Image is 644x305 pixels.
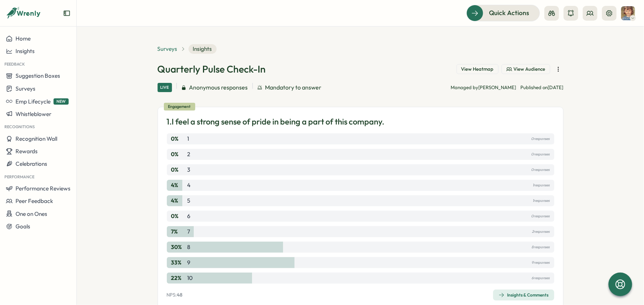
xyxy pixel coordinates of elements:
h1: Quarterly Pulse Check-In [158,63,266,76]
p: 2 [187,150,190,158]
p: 1 responses [533,181,550,189]
p: 9 [187,259,191,267]
span: Rewards [16,148,38,155]
span: Goals [16,223,30,230]
p: 6 responses [532,274,550,282]
span: NEW [54,98,69,105]
span: Suggestion Boxes [16,72,60,79]
span: Insights [189,44,217,54]
span: View Audience [514,66,545,73]
p: Published on [521,84,564,91]
a: Surveys [158,45,178,53]
span: [DATE] [548,84,564,90]
span: Whistleblower [16,111,51,118]
img: Jane Lapthorne [621,6,635,20]
p: 0 % [171,212,186,220]
p: 7 % [171,228,186,236]
div: Engagement [164,103,195,111]
span: Surveys [16,85,35,92]
button: Expand sidebar [63,10,70,17]
p: 6 [187,212,191,220]
p: 0 % [171,135,186,143]
span: Home [16,35,31,42]
button: View Audience [502,64,550,74]
p: 1 [187,135,189,143]
span: [PERSON_NAME] [479,84,516,90]
p: 1. I feel a strong sense of pride in being a part of this company. [167,116,385,127]
p: 3 [187,166,190,174]
span: Celebrations [16,160,47,167]
span: Emp Lifecycle [16,98,51,105]
span: Insights [16,48,35,55]
p: 33 % [171,259,186,267]
p: 0 responses [531,212,550,220]
div: Live [158,83,172,92]
span: Anonymous responses [189,83,248,92]
p: 4 % [171,181,186,189]
p: 4 [187,181,191,189]
p: 9 responses [532,259,550,267]
p: 8 [187,243,190,251]
p: 22 % [171,274,186,282]
p: 0 % [171,166,186,174]
button: View Heatmap [457,64,499,74]
p: 10 [187,274,193,282]
p: 30 % [171,243,186,251]
span: View Heatmap [461,66,494,73]
p: 2 responses [532,228,550,236]
p: 8 responses [532,243,550,251]
span: Mandatory to answer [265,83,322,92]
span: Performance Reviews [16,185,70,192]
p: 0 responses [531,150,550,158]
button: Insights & Comments [493,290,554,301]
p: 1 responses [533,197,550,205]
p: 0 responses [531,166,550,174]
p: NPS: [167,292,183,298]
span: Quick Actions [489,8,529,18]
p: 4 % [171,197,186,205]
span: Peer Feedback [16,197,53,204]
p: 5 [187,197,190,205]
p: Managed by [451,84,516,91]
span: 48 [177,292,183,298]
button: Quick Actions [466,5,540,21]
p: 0 % [171,150,186,158]
span: One on Ones [16,210,47,217]
div: Insights & Comments [499,292,549,298]
p: 0 responses [531,135,550,143]
p: 7 [187,228,190,236]
span: Recognition Wall [16,135,57,142]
